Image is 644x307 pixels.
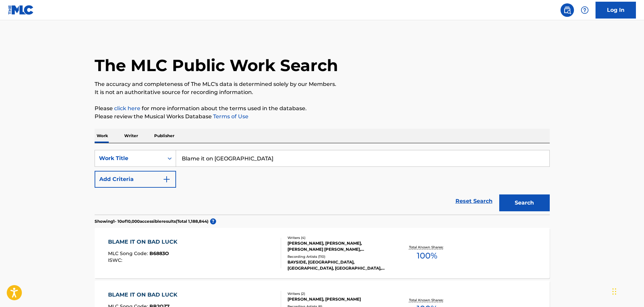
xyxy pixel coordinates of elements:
img: MLC Logo [8,5,34,15]
img: help [581,6,589,14]
p: Please review the Musical Works Database [95,113,550,121]
div: Work Title [99,154,160,162]
p: Work [95,129,110,143]
div: Recording Artists ( 110 ) [287,254,389,259]
form: Search Form [95,150,550,215]
a: click here [114,105,140,112]
div: [PERSON_NAME], [PERSON_NAME], [PERSON_NAME] [PERSON_NAME], [PERSON_NAME] [287,240,389,252]
div: BLAME IT ON BAD LUCK [108,291,181,299]
span: B6883O [149,250,169,256]
div: BLAME IT ON BAD LUCK [108,238,181,246]
span: 100 % [417,250,437,262]
div: Writers ( 4 ) [287,235,389,240]
span: ISWC : [108,257,124,263]
div: [PERSON_NAME], [PERSON_NAME] [287,296,389,302]
p: The accuracy and completeness of The MLC's data is determined solely by our Members. [95,80,550,88]
iframe: Chat Widget [610,275,644,307]
a: Public Search [561,3,574,17]
img: 9d2ae6d4665cec9f34b9.svg [163,175,171,183]
button: Add Criteria [95,171,176,188]
span: MLC Song Code : [108,250,149,256]
p: It is not an authoritative source for recording information. [95,88,550,96]
p: Total Known Shares: [409,245,445,250]
p: Writer [122,129,140,143]
img: search [563,6,571,14]
p: Please for more information about the terms used in the database. [95,104,550,113]
span: ? [210,218,216,224]
a: Reset Search [452,194,496,209]
div: Help [578,3,591,17]
p: Total Known Shares: [409,298,445,303]
div: Writers ( 2 ) [287,291,389,296]
div: BAYSIDE, [GEOGRAPHIC_DATA], [GEOGRAPHIC_DATA], [GEOGRAPHIC_DATA], [GEOGRAPHIC_DATA] [287,259,389,271]
p: Publisher [152,129,176,143]
p: Showing 1 - 10 of 10,000 accessible results (Total 1,188,844 ) [95,218,208,224]
h1: The MLC Public Work Search [95,55,338,75]
a: Log In [596,2,636,19]
a: BLAME IT ON BAD LUCKMLC Song Code:B6883OISWC:Writers (4)[PERSON_NAME], [PERSON_NAME], [PERSON_NAM... [95,228,550,278]
button: Search [499,194,550,211]
a: Terms of Use [212,113,248,120]
div: Drag [612,281,616,302]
